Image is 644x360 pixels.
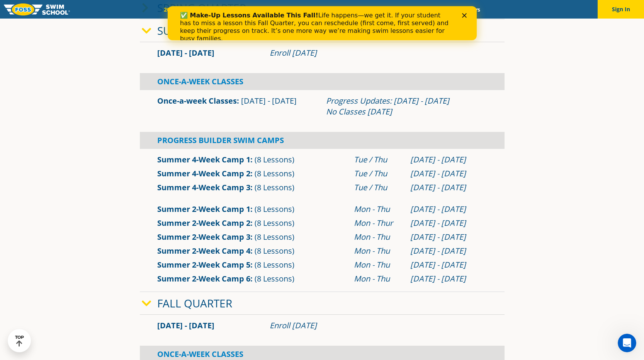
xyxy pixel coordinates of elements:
[294,7,302,12] div: Close
[157,48,214,58] span: [DATE] - [DATE]
[140,73,505,90] div: Once-A-Week Classes
[410,182,487,193] div: [DATE] - [DATE]
[255,168,294,179] span: (8 Lessons)
[354,218,403,229] div: Mon - Thur
[354,232,403,242] div: Mon - Thu
[168,6,477,40] iframe: Intercom live chat banner
[157,23,254,38] a: Summer Quarter
[157,6,206,13] a: 2025 Calendar
[157,273,250,284] a: Summer 2-Week Camp 6
[157,154,250,165] a: Summer 4-Week Camp 1
[455,6,487,13] a: Careers
[157,96,237,106] a: Once-a-week Classes
[12,5,151,13] b: ✅ Make-Up Lessons Available This Fall!
[410,259,487,270] div: [DATE] - [DATE]
[306,6,349,13] a: About FOSS
[241,96,297,106] span: [DATE] - [DATE]
[349,6,431,13] a: Swim Like [PERSON_NAME]
[354,246,403,256] div: Mon - Thu
[410,204,487,215] div: [DATE] - [DATE]
[15,335,24,347] div: TOP
[12,5,284,36] div: Life happens—we get it. If your student has to miss a lesson this Fall Quarter, you can reschedul...
[410,246,487,256] div: [DATE] - [DATE]
[157,218,250,228] a: Summer 2-Week Camp 2
[255,259,294,270] span: (8 Lessons)
[255,182,294,193] span: (8 Lessons)
[430,6,455,13] a: Blog
[270,320,487,331] div: Enroll [DATE]
[410,273,487,284] div: [DATE] - [DATE]
[255,273,294,284] span: (8 Lessons)
[255,246,294,256] span: (8 Lessons)
[255,218,294,228] span: (8 Lessons)
[4,3,70,15] img: FOSS Swim School Logo
[157,246,250,256] a: Summer 2-Week Camp 4
[270,48,487,58] div: Enroll [DATE]
[238,6,306,13] a: Swim Path® Program
[354,273,403,284] div: Mon - Thu
[157,168,250,179] a: Summer 4-Week Camp 2
[157,296,232,311] a: Fall Quarter
[255,232,294,242] span: (8 Lessons)
[255,154,294,165] span: (8 Lessons)
[410,232,487,242] div: [DATE] - [DATE]
[157,259,250,270] a: Summer 2-Week Camp 5
[410,168,487,179] div: [DATE] - [DATE]
[410,218,487,229] div: [DATE] - [DATE]
[206,6,238,13] a: Schools
[618,334,636,352] iframe: Intercom live chat
[157,232,250,242] a: Summer 2-Week Camp 3
[354,154,403,165] div: Tue / Thu
[354,182,403,193] div: Tue / Thu
[354,168,403,179] div: Tue / Thu
[354,204,403,215] div: Mon - Thu
[140,132,505,149] div: Progress Builder Swim Camps
[410,154,487,165] div: [DATE] - [DATE]
[157,320,214,331] span: [DATE] - [DATE]
[157,204,250,214] a: Summer 2-Week Camp 1
[354,259,403,270] div: Mon - Thu
[255,204,294,214] span: (8 Lessons)
[326,96,487,117] div: Progress Updates: [DATE] - [DATE] No Classes [DATE]
[157,182,250,193] a: Summer 4-Week Camp 3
